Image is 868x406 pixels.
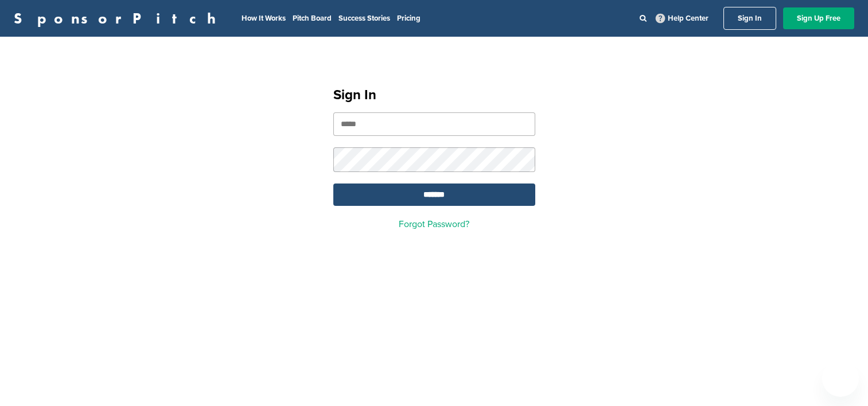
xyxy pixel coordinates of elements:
a: SponsorPitch [14,11,223,26]
a: Sign Up Free [783,7,854,29]
a: Help Center [653,11,711,25]
a: Pitch Board [293,14,332,23]
a: Sign In [723,7,776,30]
a: Success Stories [338,14,390,23]
a: Forgot Password? [399,218,469,230]
h1: Sign In [333,85,535,106]
a: How It Works [242,14,286,23]
a: Pricing [397,14,421,23]
iframe: Button to launch messaging window [822,360,859,397]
